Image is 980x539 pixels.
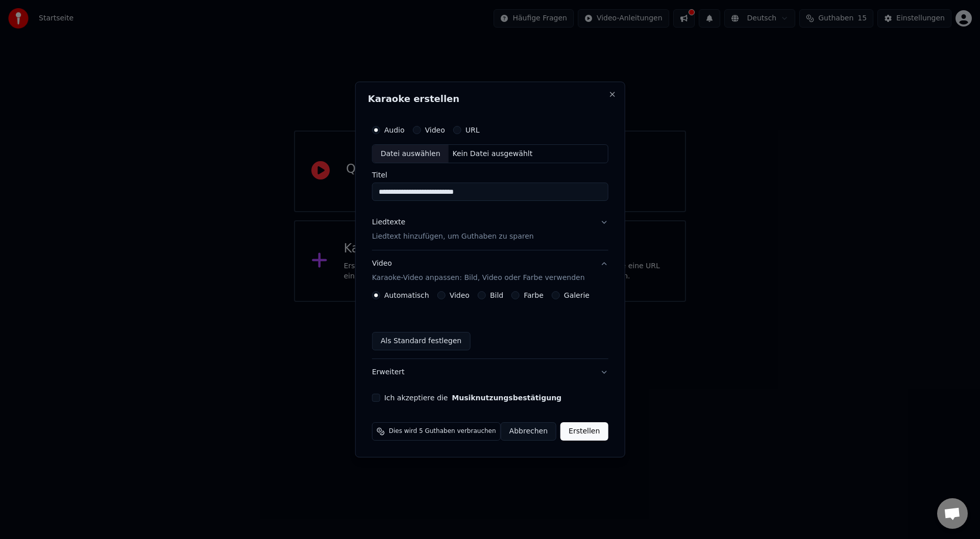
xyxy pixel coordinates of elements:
label: Titel [372,172,608,179]
label: Ich akzeptiere die [384,394,561,401]
button: VideoKaraoke-Video anpassen: Bild, Video oder Farbe verwenden [372,251,608,292]
button: LiedtexteLiedtext hinzufügen, um Guthaben zu sparen [372,210,608,250]
label: Video [450,292,470,299]
label: Audio [384,126,405,134]
button: Als Standard festlegen [372,332,471,350]
label: Galerie [564,292,590,299]
div: Kein Datei ausgewählt [449,149,537,159]
span: Dies wird 5 Guthaben verbrauchen [389,427,496,435]
button: Erweitert [372,359,608,386]
label: URL [465,126,480,134]
button: Abbrechen [501,422,556,441]
button: Erstellen [560,422,608,441]
div: Liedtexte [372,218,405,228]
div: Datei auswählen [373,145,449,163]
label: Farbe [524,292,544,299]
label: Bild [490,292,503,299]
label: Video [425,126,445,134]
button: Ich akzeptiere die [452,394,561,401]
label: Automatisch [384,292,429,299]
p: Karaoke-Video anpassen: Bild, Video oder Farbe verwenden [372,273,585,283]
h2: Karaoke erstellen [368,94,612,104]
p: Liedtext hinzufügen, um Guthaben zu sparen [372,232,534,242]
div: Video [372,259,585,284]
div: VideoKaraoke-Video anpassen: Bild, Video oder Farbe verwenden [372,291,608,358]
